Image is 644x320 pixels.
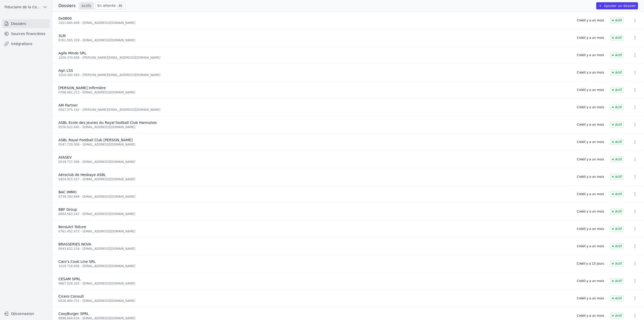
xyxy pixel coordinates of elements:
span: Actif [610,104,624,110]
span: Actif [610,35,624,41]
span: [PERSON_NAME] Infirmière [58,86,106,90]
div: Créé il y a un mois [577,53,604,57]
div: Créé il y a un mois [577,157,604,161]
span: Actif [610,243,624,249]
span: Agri LSS [58,68,73,73]
div: 0867.028.263 - [EMAIL_ADDRESS][DOMAIN_NAME] [58,281,571,286]
div: Créé il y a un mois [577,209,604,214]
div: Créé il y a un mois [577,140,604,144]
div: 0536.822.645 - [EMAIL_ADDRESS][DOMAIN_NAME] [58,125,571,129]
div: 1026.370.856 - [PERSON_NAME][EMAIL_ADDRESS][DOMAIN_NAME] [58,56,571,60]
span: Actif [610,174,624,180]
span: BRASSERIES NOVA [58,242,91,246]
a: En attente 46 [95,2,126,9]
div: 0424.915.527 - [EMAIL_ADDRESS][DOMAIN_NAME] [58,177,571,181]
span: Caro’s Cook Line SRL [58,260,96,264]
span: Cicero Consult [58,294,84,298]
div: Créé il y a un mois [577,244,604,248]
h3: Dossiers [58,3,75,9]
div: Créé il y a un mois [577,296,604,300]
div: Créé il y a un mois [577,279,604,283]
div: Créé il y a un mois [577,123,604,127]
a: Intégrations [2,39,50,48]
div: 1021.845.609 - [EMAIL_ADDRESS][DOMAIN_NAME] [58,21,571,25]
span: Actif [610,122,624,128]
span: AM Partner [58,103,78,107]
div: 0526.840.751 - [EMAIL_ADDRESS][DOMAIN_NAME] [58,299,571,303]
div: 0643.622.219 - [EMAIL_ADDRESS][DOMAIN_NAME] [58,247,571,251]
span: Agile Minds SRL [58,51,86,55]
span: ASBL Ecole des jeunes du Royal football Club Hannutois [58,121,157,125]
span: Actif [610,208,624,215]
span: Actif [610,313,624,319]
a: Dossiers [2,19,50,28]
a: Sources financières [2,29,50,38]
div: 0761.505.329 - [EMAIL_ADDRESS][DOMAIN_NAME] [58,38,571,42]
div: 0768.481.213 - [EMAIL_ADDRESS][DOMAIN_NAME] [58,90,571,94]
div: 0761.452.473 - [EMAIL_ADDRESS][DOMAIN_NAME] [58,229,571,233]
span: CoxyBurger SPRL [58,312,89,316]
div: Créé il y a un mois [577,175,604,179]
span: Actif [610,139,624,145]
div: 0507.975.142 - [PERSON_NAME][EMAIL_ADDRESS][DOMAIN_NAME] [58,108,571,112]
span: Actif [610,87,624,93]
button: Déconnexion [2,310,50,318]
span: Aéroclub de Hesbaye ASBL [58,173,106,177]
a: Actifs [79,2,93,9]
button: Ajouter un dossier [596,2,638,9]
div: Créé il y a un mois [577,227,604,231]
span: Actif [610,226,624,232]
span: CESAM SPRL [58,277,81,281]
span: Actif [610,156,624,162]
span: Actif [610,191,624,197]
div: 1010.382.583 - [PERSON_NAME][EMAIL_ADDRESS][DOMAIN_NAME] [58,73,571,77]
div: 0539.727.596 - [EMAIL_ADDRESS][DOMAIN_NAME] [58,160,571,164]
span: BAC IMMO [58,190,76,194]
span: Actif [610,261,624,267]
span: Actif [610,295,624,301]
span: BBF Group [58,207,77,211]
div: Créé il y a un mois [577,192,604,196]
button: Fiduciaire de la Cense & Associés [2,3,50,11]
div: Créé il y a un mois [577,88,604,92]
span: 3LM [58,34,66,38]
span: 46 [117,3,124,8]
div: Créé il y a un mois [577,314,604,318]
div: 0547.729.009 - [EMAIL_ADDRESS][DOMAIN_NAME] [58,143,571,147]
span: Ben&Art Toiture [58,225,86,229]
span: Actif [610,17,624,23]
span: Actif [610,52,624,58]
span: ASBL Royal Football Club [PERSON_NAME] [58,138,133,142]
div: Créé il y a 15 jours [577,262,604,266]
span: Actif [610,278,624,284]
div: Créé il y a un mois [577,105,604,109]
div: Créé il y a un mois [577,18,604,22]
span: AYASEV [58,155,72,159]
span: Fiduciaire de la Cense & Associés [5,5,41,10]
span: 0x0800 [58,16,72,20]
div: 1019.716.656 - [EMAIL_ADDRESS][DOMAIN_NAME] [58,264,571,268]
div: Créé il y a un mois [577,36,604,40]
div: 0694.583.247 - [EMAIL_ADDRESS][DOMAIN_NAME] [58,212,571,216]
div: 0738.393.989 - [EMAIL_ADDRESS][DOMAIN_NAME] [58,195,571,199]
div: Créé il y a un mois [577,70,604,75]
span: Actif [610,69,624,76]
